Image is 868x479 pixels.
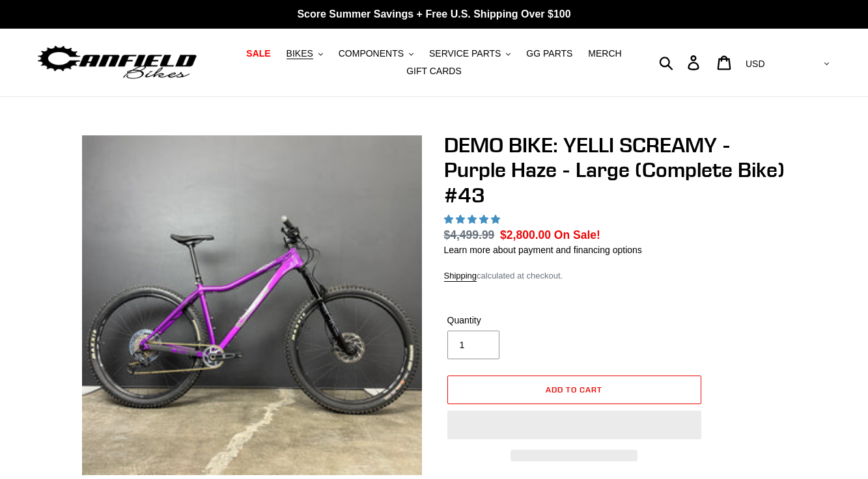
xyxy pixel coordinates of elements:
span: 5.00 stars [444,214,503,225]
span: COMPONENTS [339,48,404,59]
img: DEMO BIKE: YELLI SCREAMY - Purple Haze - Large (Complete Bike) #43 [82,135,422,475]
a: MERCH [581,45,628,62]
span: Add to cart [546,385,602,394]
label: Quantity [447,314,571,327]
span: MERCH [588,48,621,59]
span: BIKES [287,48,313,59]
span: On Sale! [554,226,600,243]
a: Shipping [444,271,477,282]
span: SERVICE PARTS [429,48,501,59]
div: calculated at checkout. [444,269,789,282]
a: Learn more about payment and financing options [444,245,642,255]
span: GG PARTS [526,48,572,59]
button: Add to cart [447,376,701,404]
span: SALE [246,48,270,59]
span: $2,800.00 [500,228,551,241]
a: SALE [240,45,277,62]
a: GIFT CARDS [400,62,468,80]
button: SERVICE PARTS [423,45,517,62]
img: Canfield Bikes [36,42,199,83]
button: BIKES [280,45,329,62]
a: GG PARTS [520,45,579,62]
s: $4,499.99 [444,228,495,241]
span: GIFT CARDS [406,66,462,77]
button: COMPONENTS [332,45,420,62]
h1: DEMO BIKE: YELLI SCREAMY - Purple Haze - Large (Complete Bike) #43 [444,133,789,208]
